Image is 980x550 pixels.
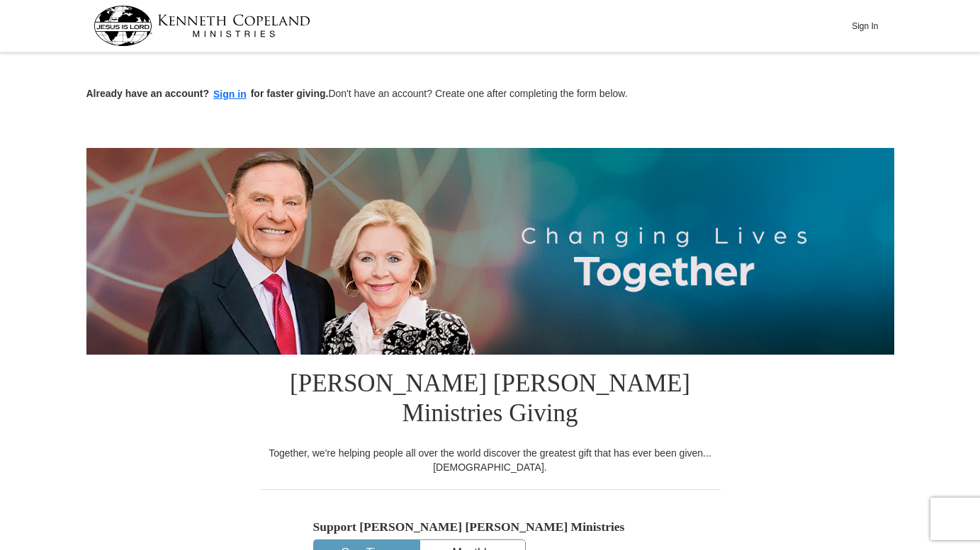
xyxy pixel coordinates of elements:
button: Sign In [844,15,886,37]
button: Sign in [209,86,251,103]
img: kcm-header-logo.svg [94,6,310,46]
div: Together, we're helping people all over the world discover the greatest gift that has ever been g... [260,446,721,474]
strong: Already have an account? for faster giving. [86,88,329,99]
h5: Support [PERSON_NAME] [PERSON_NAME] Ministries [313,520,668,534]
h1: [PERSON_NAME] [PERSON_NAME] Ministries Giving [260,355,721,446]
p: Don't have an account? Create one after completing the form below. [86,86,894,103]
